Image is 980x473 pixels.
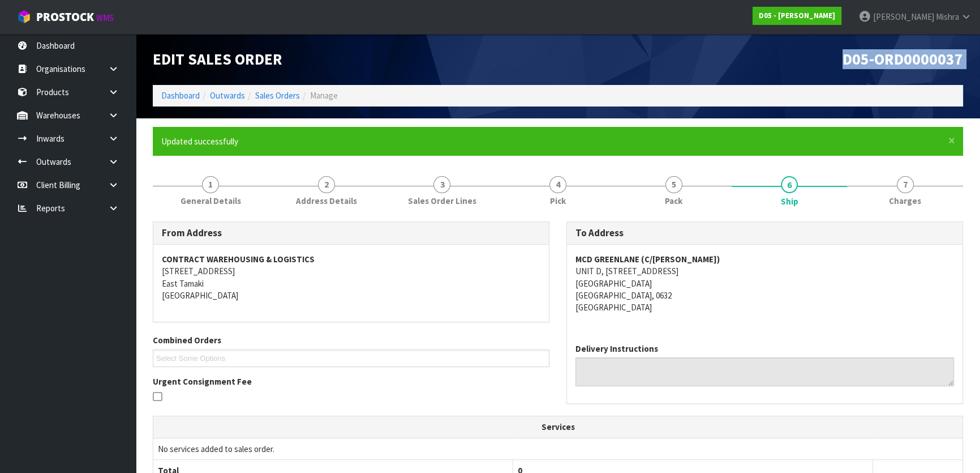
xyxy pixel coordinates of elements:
span: 5 [665,176,682,193]
span: Address Details [296,195,357,207]
span: Edit Sales Order [153,49,282,69]
label: Combined Orders [153,334,221,346]
small: WMS [96,12,114,23]
a: D05 - [PERSON_NAME] [753,7,841,25]
td: No services added to sales order. [153,438,962,459]
label: Urgent Consignment Fee [153,376,252,387]
span: Sales Order Lines [408,195,476,207]
th: Services [153,416,962,438]
a: Sales Orders [255,90,300,101]
label: Delivery Instructions [575,343,658,355]
address: [STREET_ADDRESS] East Tamaki [GEOGRAPHIC_DATA] [162,253,540,302]
span: Pick [550,195,566,207]
span: Mishra [936,11,959,22]
span: Ship [781,195,798,207]
address: UNIT D, [STREET_ADDRESS] [GEOGRAPHIC_DATA] [GEOGRAPHIC_DATA], 0632 [GEOGRAPHIC_DATA] [575,253,954,314]
img: cube-alt.png [17,10,31,24]
span: 1 [202,176,219,193]
h3: To Address [575,228,954,238]
span: Pack [665,195,682,207]
span: [PERSON_NAME] [873,11,934,22]
strong: D05 - [PERSON_NAME] [759,11,835,20]
span: ProStock [36,10,94,24]
span: 6 [781,176,798,193]
span: 4 [549,176,566,193]
span: 3 [433,176,450,193]
a: Dashboard [161,90,200,101]
span: × [948,133,955,148]
a: Outwards [210,90,245,101]
span: General Details [180,195,241,207]
span: D05-ORD0000037 [843,49,963,69]
span: 2 [318,176,335,193]
span: 7 [897,176,914,193]
span: Updated successfully [161,136,238,147]
span: Manage [310,90,338,101]
strong: MCD GREENLANE (C/[PERSON_NAME]) [575,254,720,265]
strong: CONTRACT WAREHOUSING & LOGISTICS [162,254,315,265]
span: Charges [889,195,921,207]
h3: From Address [162,228,540,238]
